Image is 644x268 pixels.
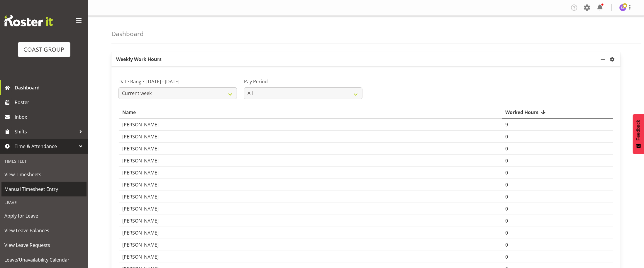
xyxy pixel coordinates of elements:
[506,133,508,140] span: 0
[119,179,502,191] td: [PERSON_NAME]
[506,194,508,200] span: 0
[506,242,508,248] span: 0
[119,155,502,167] td: [PERSON_NAME]
[619,4,626,11] img: sebastian-simmonds1137.jpg
[506,169,508,176] span: 0
[609,56,618,63] a: settings
[111,52,599,66] p: Weekly Work Hours
[122,109,136,116] span: Name
[24,45,65,54] div: COAST GROUP
[244,78,362,85] label: Pay Period
[4,241,84,250] span: View Leave Requests
[636,120,641,140] span: Feedback
[119,239,502,251] td: [PERSON_NAME]
[4,226,84,235] span: View Leave Balances
[1,196,87,208] div: Leave
[119,251,502,263] td: [PERSON_NAME]
[506,254,508,260] span: 0
[506,230,508,236] span: 0
[15,98,85,107] span: Roster
[119,203,502,215] td: [PERSON_NAME]
[4,15,53,26] img: Rosterit website logo
[1,155,87,167] div: Timesheet
[506,182,508,188] span: 0
[506,109,539,116] span: Worked Hours
[1,223,87,238] a: View Leave Balances
[506,157,508,164] span: 0
[1,208,87,223] a: Apply for Leave
[1,182,87,196] a: Manual Timesheet Entry
[15,83,85,92] span: Dashboard
[506,121,508,128] span: 9
[1,252,87,267] a: Leave/Unavailability Calendar
[1,167,87,182] a: View Timesheets
[119,191,502,203] td: [PERSON_NAME]
[119,131,502,143] td: [PERSON_NAME]
[4,211,84,220] span: Apply for Leave
[599,52,609,66] a: minimize
[506,206,508,212] span: 0
[119,143,502,155] td: [PERSON_NAME]
[4,255,84,264] span: Leave/Unavailability Calendar
[111,30,144,37] h4: Dashboard
[118,78,237,85] label: Date Range: [DATE] - [DATE]
[506,145,508,152] span: 0
[15,113,85,121] span: Inbox
[15,142,76,151] span: Time & Attendance
[633,114,644,154] button: Feedback - Show survey
[119,119,502,131] td: [PERSON_NAME]
[1,238,87,252] a: View Leave Requests
[4,170,84,179] span: View Timesheets
[119,227,502,239] td: [PERSON_NAME]
[4,185,84,194] span: Manual Timesheet Entry
[119,215,502,227] td: [PERSON_NAME]
[15,127,76,136] span: Shifts
[119,167,502,179] td: [PERSON_NAME]
[506,218,508,224] span: 0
